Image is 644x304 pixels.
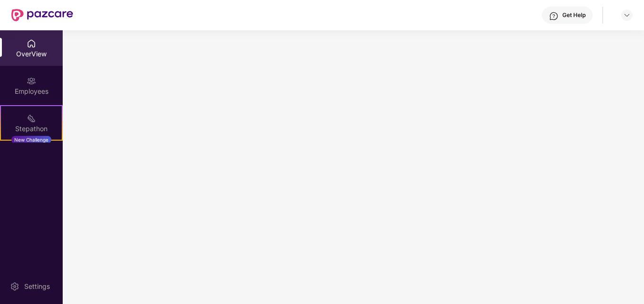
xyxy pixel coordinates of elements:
[623,11,631,19] img: svg+xml;base64,PHN2ZyBpZD0iRHJvcGRvd24tMzJ4MzIiIHhtbG5zPSJodHRwOi8vd3d3LnczLm9yZy8yMDAwL3N2ZyIgd2...
[562,11,586,19] div: Get Help
[27,39,36,48] img: svg+xml;base64,PHN2ZyBpZD0iSG9tZSIgeG1sbnM9Imh0dHA6Ly93d3cudzMub3JnLzIwMDAvc3ZnIiB3aWR0aD0iMjAiIG...
[1,124,62,134] div: Stepathon
[11,136,51,143] div: New Challenge
[27,114,36,123] img: svg+xml;base64,PHN2ZyB4bWxucz0iaHR0cDovL3d3dy53My5vcmcvMjAwMC9zdmciIHdpZHRoPSIyMSIgaGVpZ2h0PSIyMC...
[27,76,36,86] img: svg+xml;base64,PHN2ZyBpZD0iRW1wbG95ZWVzIiB4bWxucz0iaHR0cDovL3d3dy53My5vcmcvMjAwMC9zdmciIHdpZHRoPS...
[21,282,53,291] div: Settings
[11,9,73,21] img: New Pazcare Logo
[10,282,19,291] img: svg+xml;base64,PHN2ZyBpZD0iU2V0dGluZy0yMHgyMCIgeG1sbnM9Imh0dHA6Ly93d3cudzMub3JnLzIwMDAvc3ZnIiB3aW...
[549,11,559,21] img: svg+xml;base64,PHN2ZyBpZD0iSGVscC0zMngzMiIgeG1sbnM9Imh0dHA6Ly93d3cudzMub3JnLzIwMDAvc3ZnIiB3aWR0aD...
